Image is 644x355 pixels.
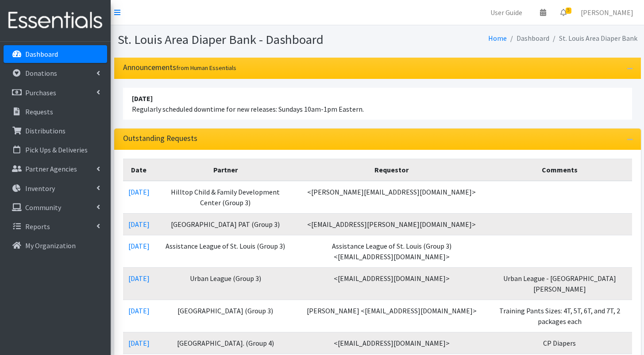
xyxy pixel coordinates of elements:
p: Community [25,203,61,212]
small: from Human Essentials [176,64,236,72]
td: Assistance League of St. Louis (Group 3) <[EMAIL_ADDRESS][DOMAIN_NAME]> [296,235,487,267]
p: Pick Ups & Deliveries [25,145,88,154]
p: Purchases [25,88,56,97]
td: [GEOGRAPHIC_DATA] PAT (Group 3) [155,213,297,235]
h3: Outstanding Requests [123,134,197,143]
p: My Organization [25,241,76,250]
td: [GEOGRAPHIC_DATA]. (Group 4) [155,332,297,354]
img: HumanEssentials [4,6,107,35]
a: Purchases [4,84,107,101]
span: 5 [566,8,571,14]
a: [DATE] [128,339,150,347]
li: St. Louis Area Diaper Bank [549,32,637,45]
a: My Organization [4,237,107,254]
p: Inventory [25,184,55,193]
a: [PERSON_NAME] [574,4,640,21]
td: Urban League - [GEOGRAPHIC_DATA][PERSON_NAME] [487,267,632,300]
li: Dashboard [507,32,549,45]
h1: St. Louis Area Diaper Bank - Dashboard [118,32,374,47]
a: [DATE] [128,242,150,250]
th: Requestor [296,159,487,181]
td: Hilltop Child & Family Development Center (Group 3) [155,181,297,214]
td: Training Pants Sizes: 4T, 5T, 6T, and 7T, 2 packages each [487,300,632,332]
td: <[EMAIL_ADDRESS][DOMAIN_NAME]> [296,267,487,300]
h3: Announcements [123,63,236,72]
td: <[EMAIL_ADDRESS][PERSON_NAME][DOMAIN_NAME]> [296,213,487,235]
th: Partner [155,159,297,181]
a: [DATE] [128,306,150,315]
td: CP Diapers [487,332,632,354]
a: Reports [4,218,107,235]
p: Dashboard [25,50,58,59]
a: Pick Ups & Deliveries [4,141,107,159]
li: Regularly scheduled downtime for new releases: Sundays 10am-1pm Eastern. [123,88,632,120]
th: Date [123,159,155,181]
strong: [DATE] [132,94,153,103]
p: Partner Agencies [25,164,77,173]
td: Urban League (Group 3) [155,267,297,300]
p: Distributions [25,126,66,135]
a: Partner Agencies [4,160,107,178]
a: Requests [4,103,107,121]
td: [PERSON_NAME] <[EMAIL_ADDRESS][DOMAIN_NAME]> [296,300,487,332]
p: Reports [25,222,50,231]
td: Assistance League of St. Louis (Group 3) [155,235,297,267]
a: Community [4,199,107,216]
th: Comments [487,159,632,181]
p: Donations [25,69,57,78]
td: <[PERSON_NAME][EMAIL_ADDRESS][DOMAIN_NAME]> [296,181,487,214]
p: Requests [25,107,53,116]
a: [DATE] [128,220,150,229]
a: Donations [4,64,107,82]
a: User Guide [483,4,529,21]
a: 5 [553,4,574,21]
a: [DATE] [128,274,150,283]
td: [GEOGRAPHIC_DATA] (Group 3) [155,300,297,332]
a: Dashboard [4,45,107,63]
td: <[EMAIL_ADDRESS][DOMAIN_NAME]> [296,332,487,354]
a: [DATE] [128,187,150,196]
a: Inventory [4,179,107,197]
a: Distributions [4,122,107,140]
a: Home [488,34,507,43]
